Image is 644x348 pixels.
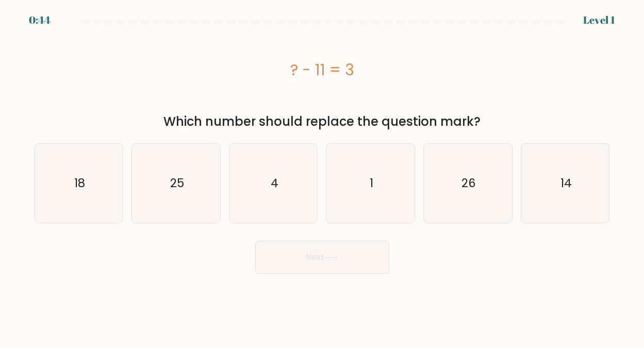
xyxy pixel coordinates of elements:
[370,175,373,191] text: 1
[170,175,184,191] text: 25
[41,112,604,131] div: Which number should replace the question mark?
[461,175,476,191] text: 26
[270,175,278,191] text: 4
[583,12,615,28] div: Level 1
[560,175,572,191] text: 14
[255,241,389,274] button: Next
[29,12,51,28] div: 0:44
[74,175,85,191] text: 18
[35,58,610,81] div: ? - 11 = 3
